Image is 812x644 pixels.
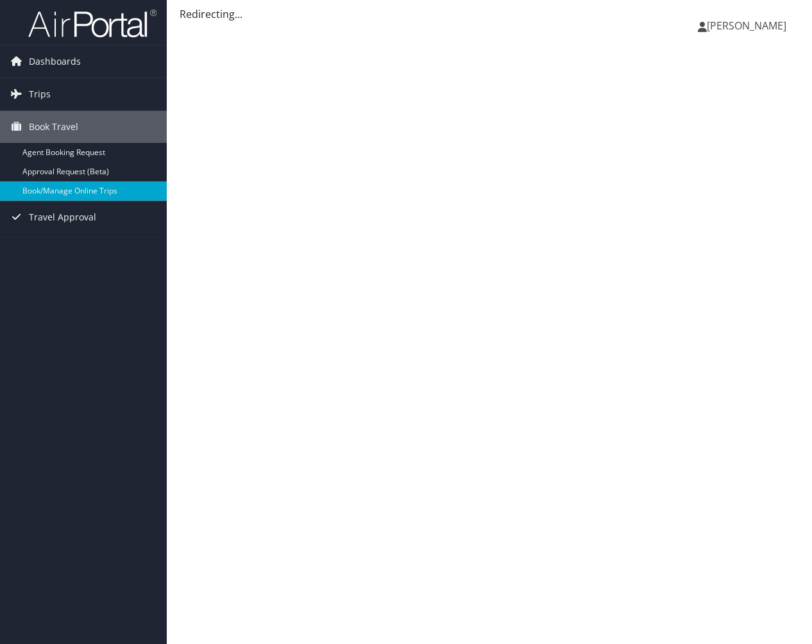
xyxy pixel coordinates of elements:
[707,19,786,33] span: [PERSON_NAME]
[698,6,799,45] a: [PERSON_NAME]
[29,45,81,78] span: Dashboards
[29,78,51,110] span: Trips
[29,201,96,233] span: Travel Approval
[29,111,78,143] span: Book Travel
[180,6,799,22] div: Redirecting...
[28,8,156,38] img: airportal-logo.png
